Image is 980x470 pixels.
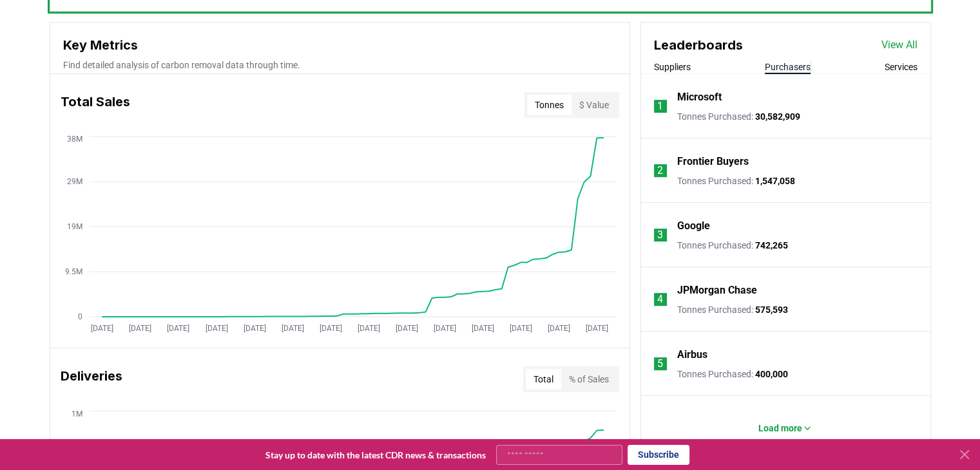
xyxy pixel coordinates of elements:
[765,61,811,73] button: Purchasers
[654,35,743,55] h3: Leaderboards
[677,218,710,234] a: Google
[657,292,663,307] p: 4
[433,324,456,333] tspan: [DATE]
[657,227,663,243] p: 3
[755,240,788,250] span: 742,265
[677,174,795,187] p: Tonnes Purchased :
[66,177,82,186] tspan: 29M
[677,303,788,316] p: Tonnes Purchased :
[572,95,617,115] button: $ Value
[357,324,380,333] tspan: [DATE]
[471,324,494,333] tspan: [DATE]
[654,61,691,73] button: Suppliers
[61,92,130,118] h3: Total Sales
[91,324,113,333] tspan: [DATE]
[63,59,617,71] p: Find detailed analysis of carbon removal data through time.
[657,356,663,371] p: 5
[758,422,802,435] p: Load more
[677,89,722,105] a: Microsoft
[561,369,617,390] button: % of Sales
[885,61,918,73] button: Services
[319,324,341,333] tspan: [DATE]
[755,111,800,122] span: 30,582,909
[509,324,532,333] tspan: [DATE]
[526,369,561,390] button: Total
[657,99,663,114] p: 1
[677,239,788,252] p: Tonnes Purchased :
[71,409,82,418] tspan: 1M
[61,366,122,392] h3: Deliveries
[677,283,757,298] a: JPMorgan Chase
[755,176,795,186] span: 1,547,058
[66,135,82,144] tspan: 38M
[129,324,151,333] tspan: [DATE]
[77,312,82,321] tspan: 0
[243,324,265,333] tspan: [DATE]
[677,347,707,362] a: Airbus
[748,415,823,441] button: Load more
[167,324,189,333] tspan: [DATE]
[66,222,82,231] tspan: 19M
[677,110,800,123] p: Tonnes Purchased :
[755,369,788,379] span: 400,000
[755,305,788,315] span: 575,593
[657,163,663,178] p: 2
[547,324,570,333] tspan: [DATE]
[677,368,788,381] p: Tonnes Purchased :
[677,154,749,169] a: Frontier Buyers
[586,324,608,333] tspan: [DATE]
[527,95,572,115] button: Tonnes
[395,324,418,333] tspan: [DATE]
[63,35,617,55] h3: Key Metrics
[281,324,303,333] tspan: [DATE]
[881,37,918,53] a: View All
[64,267,82,276] tspan: 9.5M
[205,324,227,333] tspan: [DATE]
